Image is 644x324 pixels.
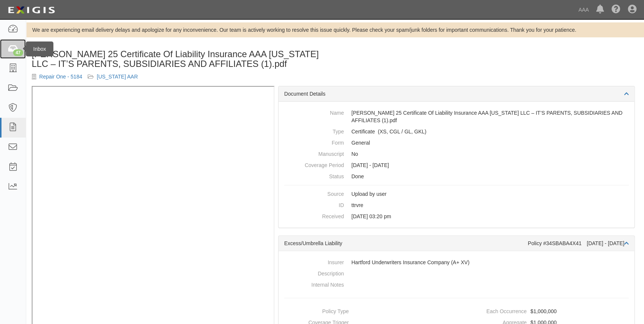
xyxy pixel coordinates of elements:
[284,279,344,288] dt: Internal Notes
[284,188,629,200] dd: Upload by user
[284,137,629,148] dd: General
[279,86,634,102] div: Document Details
[284,137,344,146] dt: Form
[284,126,629,137] dd: Excess/Umbrella Liability Commercial General Liability / Garage Liability Garage Keepers Liability
[284,188,344,198] dt: Source
[284,148,344,158] dt: Manuscript
[32,49,330,69] h1: [PERSON_NAME] 25 Certificate Of Liability Insurance AAA [US_STATE] LLC – IT’S PARENTS, SUBSIDIARI...
[460,306,632,317] dd: $1,000,000
[284,171,344,180] dt: Status
[281,306,349,315] dt: Policy Type
[284,160,629,171] dd: [DATE] - [DATE]
[26,41,53,56] div: Inbox
[460,306,527,315] dt: Each Occurrence
[32,43,330,49] div: Document
[26,26,644,34] div: We are experiencing email delivery delays and apologize for any inconvenience. Our team is active...
[284,240,528,247] div: Excess/Umbrella Liability
[575,2,592,17] a: AAA
[284,268,344,277] dt: Description
[284,211,629,222] dd: [DATE] 03:20 pm
[612,5,620,14] i: Help Center - Complianz
[284,126,344,135] dt: Type
[284,107,344,117] dt: Name
[97,74,138,80] a: [US_STATE] AAR
[284,200,344,209] dt: ID
[284,171,629,182] dd: Done
[284,200,629,211] dd: ttrvre
[39,74,82,80] a: Repair One - 5184
[284,148,629,160] dd: No
[284,160,344,169] dt: Coverage Period
[528,240,629,247] div: Policy #34SBABA4X41 [DATE] - [DATE]
[284,257,629,268] dd: Hartford Underwriters Insurance Company (A+ XV)
[6,3,57,17] img: logo-5460c22ac91f19d4615b14bd174203de0afe785f0fc80cf4dbbc73dc1793850b.png
[284,257,344,266] dt: Insurer
[13,49,23,56] div: 47
[284,211,344,220] dt: Received
[284,107,629,126] dd: [PERSON_NAME] 25 Certificate Of Liability Insurance AAA [US_STATE] LLC – IT’S PARENTS, SUBSIDIARI...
